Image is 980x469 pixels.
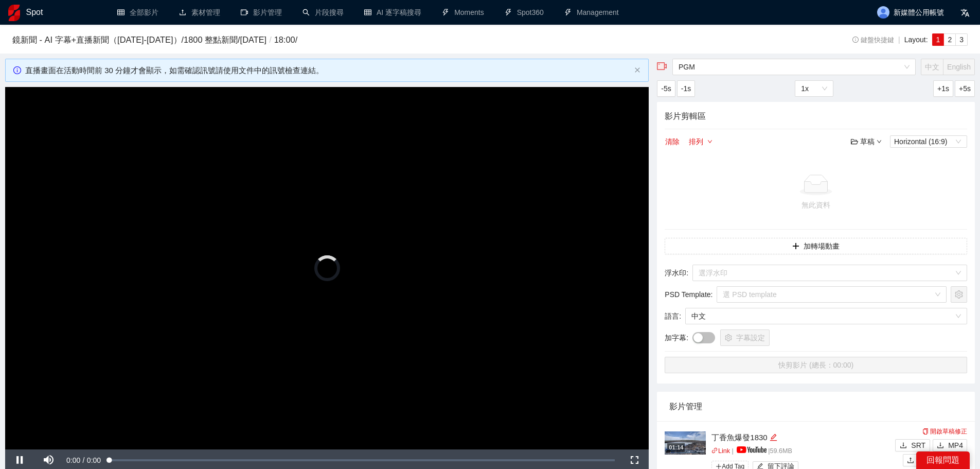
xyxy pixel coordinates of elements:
[916,451,970,469] div: 回報問題
[657,80,675,97] button: -5s
[117,8,158,16] a: table全部影片
[770,431,777,444] div: 編輯
[665,431,706,455] img: 6d773255-5486-4ca9-a871-78f5a33cf842.jpg
[87,456,101,464] span: 0:00
[737,446,767,453] img: yt_logo_rgb_light.a676ea31.png
[936,36,940,44] span: 1
[634,67,640,74] button: close
[669,392,963,421] div: 影片管理
[851,136,882,147] div: 草稿
[665,135,680,148] button: 清除
[852,37,894,44] span: 鍵盤快捷鍵
[903,454,967,466] button: uploadYouTube 上傳
[110,459,615,461] div: Progress Bar
[895,439,930,451] button: downloadSRT
[665,332,688,343] span: 加字幕 :
[5,87,649,449] div: Video Player
[801,81,827,96] span: 1x
[711,431,893,444] div: 丁香魚爆發1830
[505,8,544,16] a: thunderboltSpot360
[681,83,691,94] span: -1s
[933,80,953,97] button: +1s
[955,80,975,97] button: +5s
[657,61,667,72] span: video-camera
[667,443,685,452] div: 01:14
[442,8,484,16] a: thunderboltMoments
[933,439,967,451] button: downloadMP4
[852,37,859,43] span: info-circle
[665,110,967,123] h4: 影片剪輯區
[904,36,928,44] span: Layout:
[925,63,939,71] span: 中文
[948,36,952,44] span: 2
[8,5,20,21] img: logo
[900,442,907,450] span: download
[83,456,85,464] span: /
[707,139,712,145] span: down
[302,8,344,16] a: search片段搜尋
[665,238,967,254] button: plus加轉場動畫
[937,442,944,450] span: download
[851,138,858,145] span: folder-open
[665,267,688,279] span: 浮水印 :
[711,446,893,457] p: | | 59.6 MB
[922,428,967,435] a: 開啟草稿修正
[711,447,730,455] a: linkLink
[665,289,712,300] span: PSD Template :
[959,36,964,44] span: 3
[898,36,900,44] span: |
[241,8,282,16] a: video-camera影片管理
[877,6,889,19] img: avatar
[877,139,882,144] span: down
[66,456,80,464] span: 0:00
[266,35,274,44] span: /
[25,64,630,77] div: 直播畫面在活動時間前 30 分鐘才會顯示，如需確認訊號請使用文件中的訊號檢查連結。
[564,8,619,16] a: thunderboltManagement
[691,308,961,324] span: 中文
[937,83,949,94] span: +1s
[711,447,718,454] span: link
[720,329,770,346] button: setting字幕設定
[364,8,421,16] a: tableAI 逐字稿搜尋
[951,286,967,303] button: setting
[947,63,971,71] span: English
[13,66,21,74] span: info-circle
[688,135,713,148] button: 排列down
[948,440,963,451] span: MP4
[665,357,967,373] button: 快剪影片 (總長：00:00)
[179,8,220,16] a: upload素材管理
[770,433,777,441] span: edit
[669,199,963,211] div: 無此資料
[894,136,963,147] span: Horizontal (16:9)
[922,428,929,435] span: copy
[792,242,799,251] span: plus
[665,310,681,322] span: 語言 :
[679,59,910,75] span: PGM
[959,83,971,94] span: +5s
[661,83,671,94] span: -5s
[677,80,695,97] button: -1s
[12,33,798,47] h3: 鏡新聞 - AI 字幕+直播新聞（[DATE]-[DATE]） / 1800 整點新聞 / [DATE] 18:00 /
[911,440,925,451] span: SRT
[907,457,914,465] span: upload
